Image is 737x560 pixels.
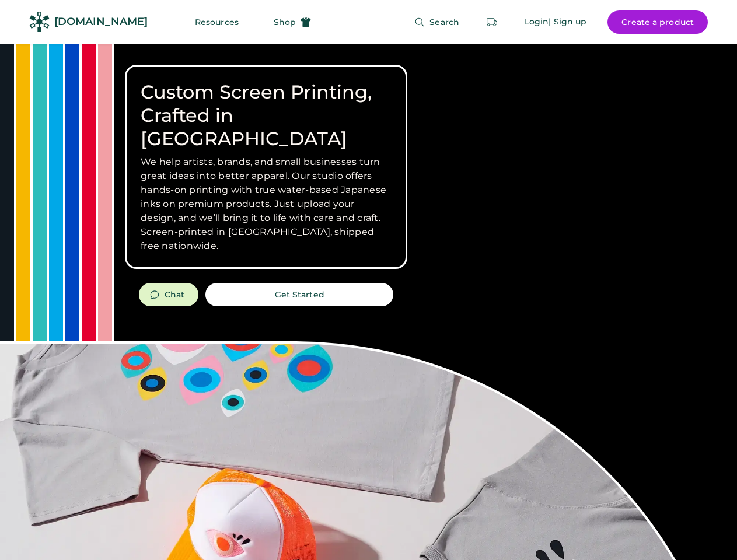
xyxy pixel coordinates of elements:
[29,12,50,32] img: Rendered Logo - Screens
[54,15,148,29] div: [DOMAIN_NAME]
[525,16,549,28] div: Login
[260,10,325,34] button: Shop
[181,10,253,34] button: Resources
[139,283,198,306] button: Chat
[607,10,708,34] button: Create a product
[429,18,459,26] span: Search
[141,155,392,253] h3: We help artists, brands, and small businesses turn great ideas into better apparel. Our studio of...
[141,80,392,150] h1: Custom Screen Printing, Crafted in [GEOGRAPHIC_DATA]
[480,10,504,34] button: Retrieve an order
[205,283,393,306] button: Get Started
[400,10,473,34] button: Search
[549,16,586,28] div: | Sign up
[274,18,296,26] span: Shop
